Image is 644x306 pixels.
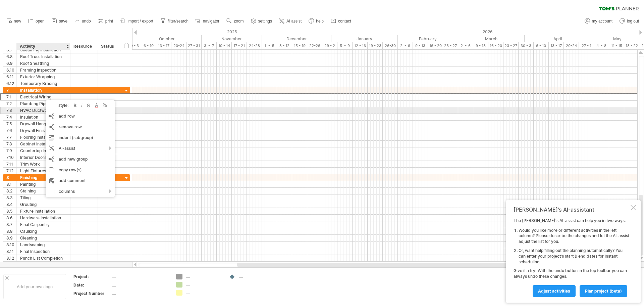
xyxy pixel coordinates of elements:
div: Drywall Finishing [20,127,67,134]
div: 18 - 22 [624,42,639,49]
div: 7.8 [6,141,16,147]
div: 7.2 [6,100,16,107]
div: Exterior Wrapping [20,74,67,80]
div: February 2026 [398,35,458,42]
div: 17 - 21 [232,42,247,49]
div: 8.5 [6,208,16,214]
div: Installation [20,87,67,93]
div: add row [46,111,115,122]
div: 7 [6,87,16,93]
div: 13 - 17 [549,42,564,49]
div: Grouting [20,201,67,208]
div: Electrical Wiring [20,94,67,100]
span: help [316,19,324,24]
div: .... [239,274,275,279]
div: 20-24 [564,42,579,49]
div: .... [186,290,222,296]
div: Drywall Hanging [20,121,67,127]
div: 6.9 [6,60,16,67]
div: Trim Work [20,161,67,167]
div: 24-28 [247,42,262,49]
div: Insulation [20,114,67,120]
div: Project: [73,274,110,279]
span: plan project (beta) [585,289,622,294]
div: Resource [73,43,94,50]
span: my account [592,19,612,24]
a: filter/search [159,17,191,26]
div: Project Number [73,291,110,296]
div: March 2026 [458,35,525,42]
div: Final Inspection [20,248,67,255]
a: settings [249,17,274,26]
span: settings [258,19,272,24]
div: Landscaping [20,242,67,248]
a: Adjust activities [533,285,576,297]
div: 23 - 27 [503,42,519,49]
div: 7.6 [6,127,16,134]
div: .... [186,282,222,288]
div: 8.3 [6,194,16,201]
a: new [5,17,23,26]
div: December 2025 [262,35,331,42]
div: 7.10 [6,154,16,161]
span: save [59,19,67,24]
div: April 2026 [525,35,591,42]
div: October 2025 [132,35,202,42]
span: import / export [127,19,153,24]
div: 6.12 [6,80,16,87]
div: 6 - 10 [534,42,549,49]
div: Interior Doors [20,154,67,161]
div: 7.11 [6,161,16,167]
div: .... [112,291,168,296]
a: log out [618,17,641,26]
div: columns [46,186,115,197]
div: 8.11 [6,248,16,255]
div: .... [112,282,168,288]
div: Cleaning [20,235,67,241]
div: 29 - 2 [322,42,337,49]
div: 7.1 [6,94,16,100]
div: 8.7 [6,221,16,228]
div: 16 - 20 [428,42,443,49]
div: 9 - 13 [473,42,488,49]
div: 7.7 [6,134,16,140]
div: Plumbing Pipes [20,100,67,107]
div: 9 - 13 [413,42,428,49]
li: Would you like more or different activities in the left column? Please describe the changes and l... [519,228,629,245]
div: 11 - 15 [609,42,624,49]
div: 8.8 [6,228,16,234]
div: 2 - 6 [398,42,413,49]
div: Cabinet Installation [20,141,67,147]
div: Flooring Installation [20,134,67,140]
div: Date: [73,282,110,288]
span: contact [338,19,351,24]
div: 6.8 [6,53,16,60]
div: 6 - 10 [141,42,156,49]
div: 6.7 [6,47,16,53]
li: Or, want help filling out the planning automatically? You can enter your project's start & end da... [519,248,629,265]
div: November 2025 [202,35,262,42]
div: 8.12 [6,255,16,261]
span: remove row [59,124,82,129]
span: new [14,19,21,24]
div: 12 - 16 [353,42,368,49]
span: Adjust activities [538,289,570,294]
div: Fixture Installation [20,208,67,214]
div: 8 [6,174,16,181]
div: 27 - 31 [186,42,202,49]
a: zoom [225,17,246,26]
div: indent (subgroup) [46,132,115,143]
a: AI assist [277,17,304,26]
div: add comment [46,175,115,186]
div: copy row(s) [46,165,115,175]
div: Staining [20,188,67,194]
div: Sheathing Installation [20,47,67,53]
div: 22-26 [307,42,322,49]
a: my account [583,17,614,26]
div: 29 - 3 [126,42,141,49]
div: 8.2 [6,188,16,194]
div: 23 - 27 [443,42,458,49]
div: 10 - 14 [217,42,232,49]
div: add new group [46,154,115,165]
span: open [36,19,45,24]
